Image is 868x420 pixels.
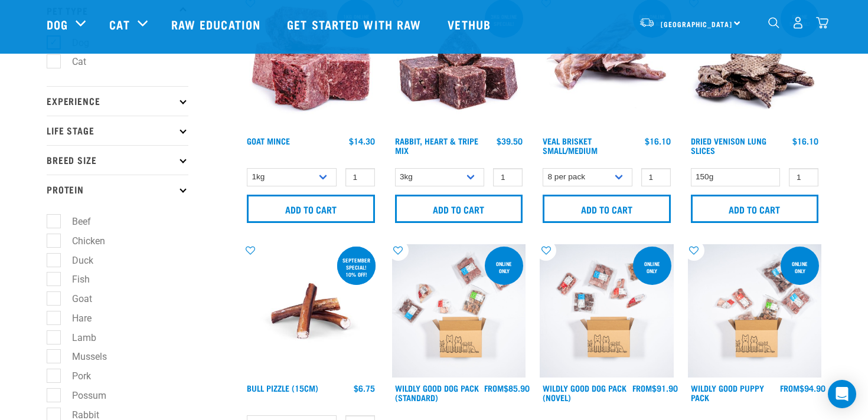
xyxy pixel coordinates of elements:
[543,386,626,399] a: Wildly Good Dog Pack (Novel)
[633,255,671,280] div: Online Only
[53,349,112,364] label: Mussels
[345,168,375,186] input: 1
[247,139,290,143] a: Goat Mince
[780,383,825,393] div: $94.90
[645,136,671,146] div: $16.10
[543,195,671,223] input: Add to cart
[792,136,818,146] div: $16.10
[354,383,375,393] div: $6.75
[484,383,530,393] div: $85.90
[109,15,129,33] a: Cat
[691,195,819,223] input: Add to cart
[53,234,110,248] label: Chicken
[661,22,732,26] span: [GEOGRAPHIC_DATA]
[53,330,101,345] label: Lamb
[639,17,655,28] img: van-moving.png
[543,139,598,152] a: Veal Brisket Small/Medium
[484,386,504,390] span: FROM
[540,244,674,378] img: Dog Novel 0 2sec
[53,388,111,403] label: Possum
[792,17,804,29] img: user.png
[159,1,275,48] a: Raw Education
[53,214,96,229] label: Beef
[691,386,764,399] a: Wildly Good Puppy Pack
[768,17,779,28] img: home-icon-1@2x.png
[641,168,671,186] input: 1
[485,255,523,280] div: Online Only
[53,311,96,326] label: Hare
[47,116,188,145] p: Life Stage
[691,139,766,152] a: Dried Venison Lung Slices
[53,54,91,69] label: Cat
[493,168,523,186] input: 1
[247,386,318,390] a: Bull Pizzle (15cm)
[53,272,94,287] label: Fish
[47,145,188,175] p: Breed Size
[47,15,68,33] a: Dog
[781,255,819,280] div: Online Only
[436,1,505,48] a: Vethub
[247,195,375,223] input: Add to cart
[632,383,678,393] div: $91.90
[275,1,436,48] a: Get started with Raw
[47,175,188,204] p: Protein
[244,244,378,378] img: Bull Pizzle
[392,244,526,378] img: Dog 0 2sec
[789,168,818,186] input: 1
[349,136,375,146] div: $14.30
[632,386,652,390] span: FROM
[53,253,98,268] label: Duck
[816,17,828,29] img: home-icon@2x.png
[53,291,97,306] label: Goat
[828,380,856,408] div: Open Intercom Messenger
[47,86,188,116] p: Experience
[688,244,822,378] img: Puppy 0 2sec
[780,386,800,390] span: FROM
[53,369,96,383] label: Pork
[395,139,478,152] a: Rabbit, Heart & Tripe Mix
[337,251,376,283] div: September special! 10% off!
[497,136,523,146] div: $39.50
[395,386,479,399] a: Wildly Good Dog Pack (Standard)
[395,195,523,223] input: Add to cart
